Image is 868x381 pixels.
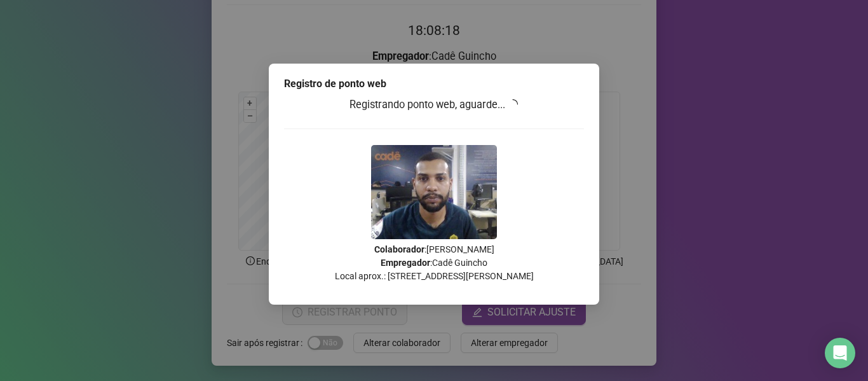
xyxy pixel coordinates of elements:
strong: Empregador [381,258,430,268]
h3: Registrando ponto web, aguarde... [284,97,584,113]
div: Registro de ponto web [284,76,584,92]
strong: Colaborador [374,244,424,254]
p: : [PERSON_NAME] : Cadê Guincho Local aprox.: [STREET_ADDRESS][PERSON_NAME] [284,243,584,283]
span: loading [508,99,519,110]
div: Open Intercom Messenger [825,338,855,368]
img: 2Q== [371,145,497,239]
